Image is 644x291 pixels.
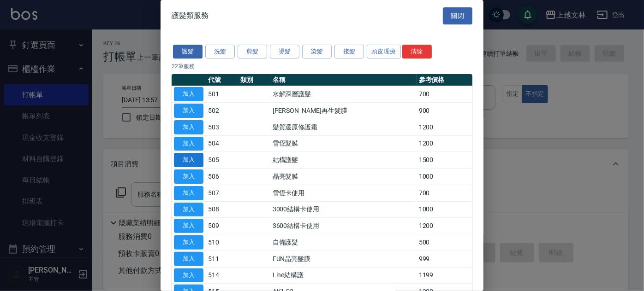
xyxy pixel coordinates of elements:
[206,185,238,201] td: 507
[172,62,472,70] p: 22 筆服務
[270,218,417,234] td: 3600結構卡使用
[206,119,238,135] td: 503
[206,152,238,169] td: 505
[174,219,203,233] button: 加入
[270,234,417,251] td: 自備護髮
[206,74,238,86] th: 代號
[270,169,417,185] td: 晶亮髮膜
[174,203,203,217] button: 加入
[417,135,472,152] td: 1200
[206,86,238,103] td: 501
[238,45,267,59] button: 剪髮
[206,250,238,267] td: 511
[174,104,203,118] button: 加入
[174,252,203,266] button: 加入
[174,137,203,151] button: 加入
[417,103,472,119] td: 900
[270,267,417,284] td: Line結構護
[174,169,203,184] button: 加入
[417,119,472,135] td: 1200
[174,120,203,134] button: 加入
[206,267,238,284] td: 514
[206,201,238,218] td: 508
[417,86,472,103] td: 700
[417,169,472,185] td: 1000
[206,135,238,152] td: 504
[270,185,417,201] td: 雪恆卡使用
[270,45,299,59] button: 燙髮
[417,267,472,284] td: 1199
[174,87,203,101] button: 加入
[417,74,472,86] th: 參考價格
[205,45,235,59] button: 洗髮
[174,153,203,167] button: 加入
[367,45,401,59] button: 頭皮理療
[417,152,472,169] td: 1500
[206,169,238,185] td: 506
[172,11,209,20] span: 護髮類服務
[402,45,432,59] button: 清除
[270,152,417,169] td: 結構護髮
[270,201,417,218] td: 3000結構卡使用
[174,186,203,200] button: 加入
[270,119,417,135] td: 髮質還原修護霜
[417,218,472,234] td: 1200
[417,234,472,251] td: 500
[443,7,472,24] button: 關閉
[270,74,417,86] th: 名稱
[417,185,472,201] td: 700
[417,201,472,218] td: 1000
[173,45,203,59] button: 護髮
[270,86,417,103] td: 水解深層護髮
[334,45,364,59] button: 接髮
[206,218,238,234] td: 509
[206,103,238,119] td: 502
[270,135,417,152] td: 雪恆髮膜
[302,45,332,59] button: 染髮
[238,74,270,86] th: 類別
[417,250,472,267] td: 999
[174,235,203,250] button: 加入
[270,103,417,119] td: [PERSON_NAME]再生髮膜
[174,268,203,283] button: 加入
[206,234,238,251] td: 510
[270,250,417,267] td: FUN晶亮髮膜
